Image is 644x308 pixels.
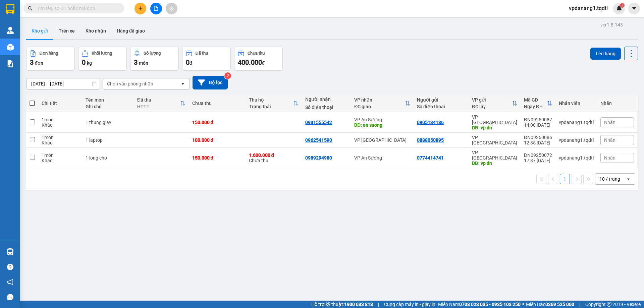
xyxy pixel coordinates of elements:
[86,155,130,161] div: 1 long cho
[246,95,302,112] th: Toggle SortBy
[86,120,130,125] div: 1 thung giay
[311,301,373,308] span: Hỗ trợ kỹ thuật:
[154,6,158,11] span: file-add
[305,137,332,143] div: 0962541590
[522,303,524,306] span: ⚪️
[28,6,33,11] span: search
[7,44,14,51] img: warehouse-icon
[192,155,242,161] div: 150.000 đ
[40,51,58,56] div: Đơn hàng
[472,135,517,145] div: VP [GEOGRAPHIC_DATA]
[234,47,283,71] button: Chưa thu400.000đ
[249,97,293,103] div: Thu hộ
[524,104,547,109] div: Ngày ĐH
[169,6,174,11] span: aim
[193,76,228,89] button: Bộ lọc
[351,95,414,112] th: Toggle SortBy
[26,23,53,39] button: Kho gửi
[305,155,332,161] div: 0989294980
[53,23,80,39] button: Trên xe
[144,51,161,56] div: Số lượng
[305,97,347,102] div: Người nhận
[521,95,555,112] th: Toggle SortBy
[607,302,611,307] span: copyright
[616,5,622,11] img: icon-new-feature
[7,60,14,67] img: solution-icon
[354,97,405,103] div: VP nhận
[524,135,552,140] div: ĐN09250086
[7,294,13,300] span: message
[604,120,615,125] span: Nhãn
[417,97,465,103] div: Người gửi
[628,3,640,14] button: caret-down
[86,137,130,143] div: 1 laptop
[604,155,615,161] span: Nhãn
[42,158,79,163] div: Khác
[472,114,517,125] div: VP [GEOGRAPHIC_DATA]
[6,4,14,14] img: logo-vxr
[354,155,410,161] div: VP An Sương
[620,3,625,8] sup: 1
[417,120,444,125] div: 0905134186
[192,120,242,125] div: 150.000 đ
[600,21,623,28] div: ver 1.8.143
[526,301,574,308] span: Miền Bắc
[248,51,265,56] div: Chưa thu
[30,58,34,66] span: 3
[626,176,631,182] svg: open
[138,6,143,11] span: plus
[579,301,580,308] span: |
[150,3,162,14] button: file-add
[190,60,192,66] span: đ
[631,5,637,11] span: caret-down
[182,47,231,71] button: Đã thu0đ
[378,301,379,308] span: |
[186,58,190,66] span: 0
[621,3,623,8] span: 1
[249,104,293,109] div: Trạng thái
[42,140,79,145] div: Khác
[224,72,231,79] sup: 2
[238,58,262,66] span: 400.000
[42,101,79,106] div: Chi tiết
[472,125,517,130] div: DĐ: vp dn
[196,51,208,56] div: Đã thu
[559,137,594,143] div: vpdanang1.tqdtl
[111,23,150,39] button: Hàng đã giao
[469,95,521,112] th: Toggle SortBy
[7,264,13,270] span: question-circle
[472,104,512,109] div: ĐC lấy
[563,4,613,12] span: vpdanang1.tqdtl
[545,302,574,307] strong: 0369 525 060
[134,58,138,66] span: 3
[524,117,552,122] div: ĐN09250087
[87,60,92,66] span: kg
[107,80,153,87] div: Chọn văn phòng nhận
[472,97,512,103] div: VP gửi
[524,152,552,158] div: ĐN09250072
[137,97,180,103] div: Đã thu
[417,137,444,143] div: 0888050895
[26,47,75,71] button: Đơn hàng3đơn
[42,117,79,122] div: 1 món
[354,137,410,143] div: VP [GEOGRAPHIC_DATA]
[305,105,347,110] div: Số điện thoại
[26,78,100,89] input: Select a date range.
[192,101,242,106] div: Chưa thu
[166,3,177,14] button: aim
[459,302,521,307] strong: 0708 023 035 - 0935 103 250
[7,27,14,34] img: warehouse-icon
[42,152,79,158] div: 1 món
[599,176,620,182] div: 10 / trang
[42,135,79,140] div: 1 món
[37,5,116,12] input: Tìm tên, số ĐT hoặc mã đơn
[384,301,436,308] span: Cung cấp máy in - giấy in:
[86,104,130,109] div: Ghi chú
[559,155,594,161] div: vpdanang1.tqdtl
[180,81,185,86] svg: open
[137,104,180,109] div: HTTT
[600,101,634,106] div: Nhãn
[524,140,552,145] div: 12:35 [DATE]
[192,137,242,143] div: 100.000 đ
[78,47,127,71] button: Khối lượng0kg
